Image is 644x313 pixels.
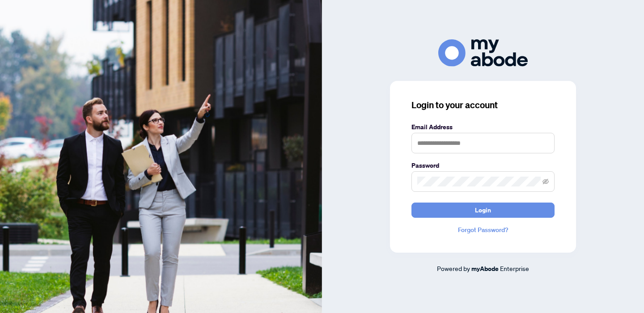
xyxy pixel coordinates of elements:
[471,264,499,274] a: myAbode
[438,39,528,67] img: ma-logo
[500,264,529,272] span: Enterprise
[542,178,549,185] span: eye-invisible
[475,203,491,217] span: Login
[437,264,470,272] span: Powered by
[411,99,555,111] h3: Login to your account
[411,122,555,132] label: Email Address
[411,225,555,235] a: Forgot Password?
[411,161,555,170] label: Password
[411,203,555,218] button: Login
